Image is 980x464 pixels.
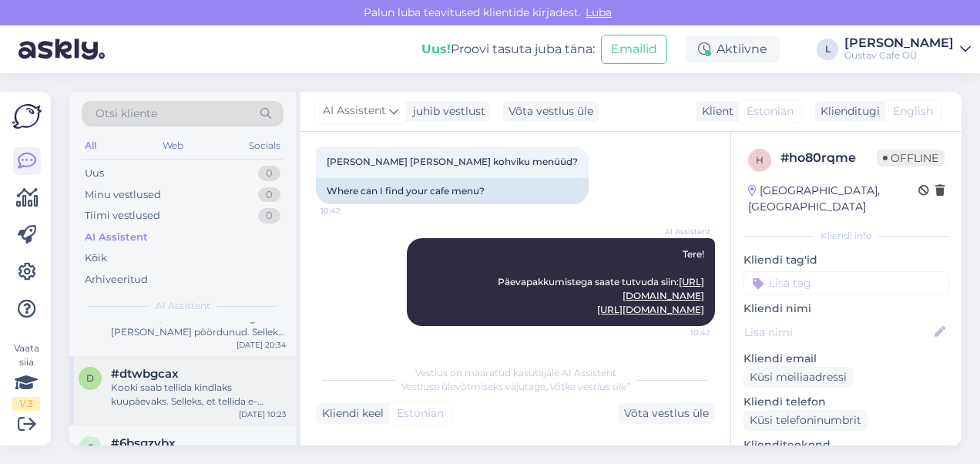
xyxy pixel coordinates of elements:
div: Küsi meiliaadressi [743,367,853,388]
i: „Võtke vestlus üle” [545,381,630,392]
div: Klienditugi [814,103,880,119]
a: [URL][DOMAIN_NAME] [597,304,704,315]
b: Uus! [421,42,451,56]
p: Kliendi nimi [743,301,949,317]
div: Aktiivne [686,35,780,63]
input: Lisa tag [743,271,949,294]
span: AI Assistent [653,226,710,237]
div: AI Assistent [85,230,148,245]
span: Estonian [397,405,444,422]
img: Askly Logo [12,104,42,129]
span: #dtwbgcax [111,367,179,381]
div: 0 [258,166,280,181]
div: Arhiveeritud [85,272,148,287]
p: Klienditeekond [743,437,949,453]
div: All [82,136,99,156]
div: [GEOGRAPHIC_DATA], [GEOGRAPHIC_DATA] [748,183,918,215]
span: Vestlus on määratud kasutajale AI Assistent [415,367,616,378]
div: juhib vestlust [407,103,485,119]
div: L [817,39,838,60]
span: Luba [581,5,616,19]
div: Klient [696,103,733,119]
span: 10:42 [653,327,710,338]
div: Where can I find your cafe menu? [316,178,589,204]
div: Kliendi keel [316,405,384,422]
div: Minu vestlused [85,187,161,203]
div: Vaata siia [12,341,40,411]
div: Kõik [85,250,107,266]
span: AI Assistent [156,299,210,313]
div: Web [159,136,186,156]
div: Võta vestlus üle [502,101,599,122]
div: Proovi tasuta juba täna: [421,40,595,59]
span: Tere! Päevapakkumistega saate tutvuda siin: [498,248,704,315]
span: 6 [88,442,93,453]
div: Võta vestlus üle [618,403,715,424]
div: Küsi telefoninumbrit [743,410,868,431]
div: # ho80rqme [780,149,877,167]
div: [DATE] 20:34 [237,339,287,351]
div: Kooki saab tellida kindlaks kuupäevaks. Selleks, et tellida e-[PERSON_NAME], [PERSON_NAME] alustu... [111,381,287,409]
p: Kliendi email [743,351,949,367]
span: [PERSON_NAME] [PERSON_NAME] kohviku menüüd? [327,156,578,167]
div: 1 / 3 [12,397,40,411]
div: Gustav Cafe OÜ [844,49,954,62]
span: AI Assistent [323,103,386,119]
span: #6bsgzvbx [111,436,176,450]
div: Kliendi info [743,229,949,243]
span: Offline [877,150,945,166]
div: Uus [85,166,104,181]
input: Lisa nimi [744,324,931,341]
span: Estonian [747,103,794,119]
span: English [893,103,933,119]
a: [PERSON_NAME]Gustav Cafe OÜ [844,37,971,62]
span: Vestluse ülevõtmiseks vajutage [401,381,630,392]
span: h [756,154,764,166]
div: 0 [258,187,280,203]
div: Tänan teid, et olete oma sooviga meie [PERSON_NAME] pöördunud. Selleks, et tellida e-poest suurem... [111,311,287,339]
div: 0 [258,208,280,224]
div: Socials [246,136,284,156]
div: [DATE] 10:23 [239,409,287,420]
button: Emailid [601,35,667,64]
p: Kliendi telefon [743,394,949,410]
span: d [86,372,94,384]
div: [PERSON_NAME] [844,37,954,49]
p: Kliendi tag'id [743,252,949,268]
span: Otsi kliente [96,106,157,122]
div: Tiimi vestlused [85,208,160,224]
span: 10:42 [321,205,378,217]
